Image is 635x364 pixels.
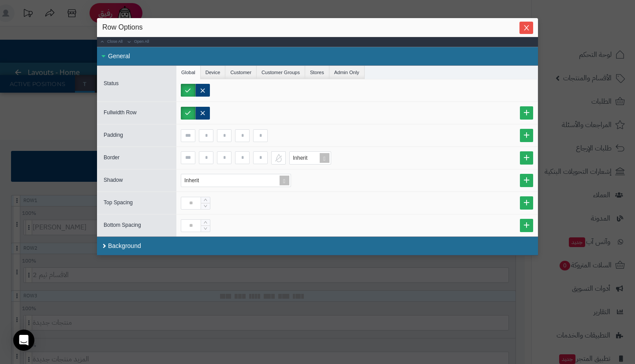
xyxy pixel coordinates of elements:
span: Decrease Value [201,203,210,209]
li: Global [176,66,201,79]
span: Top Spacing [104,199,133,206]
span: Decrease Value [201,225,210,232]
div: General [97,47,538,66]
a: Close All [97,37,124,47]
span: Status [104,80,119,86]
span: Inherit [293,155,307,161]
li: Stores [305,66,329,79]
div: Row Options [102,23,533,32]
button: Close [519,22,533,34]
span: Border [104,154,120,161]
span: Fullwidth Row [104,109,137,116]
span: Bottom Spacing [104,222,141,228]
li: Device [201,66,226,79]
span: Increase Value [201,220,210,226]
li: Admin Only [329,66,365,79]
a: Open All [124,37,150,47]
div: Open Intercom Messenger [13,330,34,351]
li: Customer Groups [257,66,305,79]
li: Customer [225,66,257,79]
div: Background [97,236,538,255]
span: Padding [104,132,123,138]
div: Inherit [184,174,208,187]
span: Increase Value [201,197,210,203]
span: Shadow [104,177,123,183]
